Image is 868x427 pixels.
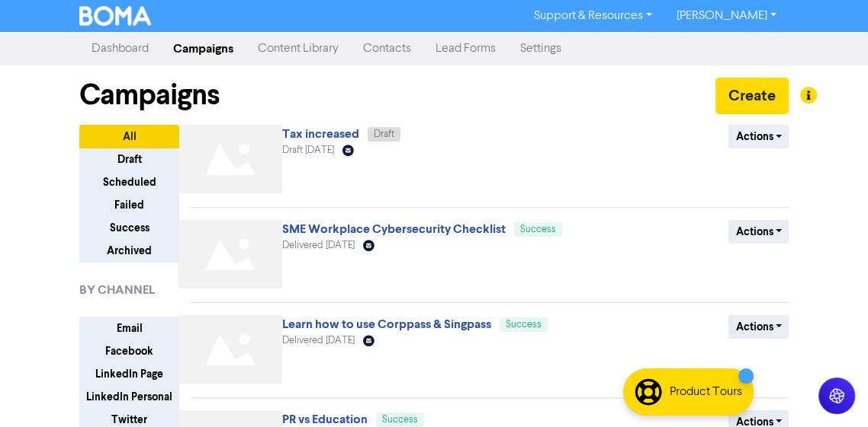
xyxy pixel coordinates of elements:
[79,239,179,263] button: Archived
[79,148,179,171] button: Draft
[79,170,179,194] button: Scheduled
[728,315,789,339] button: Actions
[506,320,542,330] span: Success
[728,125,789,148] button: Actions
[282,317,491,332] a: Learn how to use Corppass & Singpass
[374,129,394,139] span: Draft
[508,33,574,64] a: Settings
[79,78,220,113] h1: Campaigns
[79,6,151,26] img: BOMA Logo
[728,220,789,244] button: Actions
[382,415,418,425] span: Success
[351,33,423,64] a: Contacts
[79,125,179,148] button: All
[664,4,789,28] a: [PERSON_NAME]
[79,339,179,363] button: Facebook
[522,4,664,28] a: Support & Resources
[282,412,368,427] a: PR vs Education
[282,241,355,250] span: Delivered [DATE]
[282,336,355,346] span: Delivered [DATE]
[282,221,506,237] a: SME Workplace Cybersecurity Checklist
[246,33,351,64] a: Content Library
[79,193,179,217] button: Failed
[178,315,282,384] img: Not found
[79,33,161,64] a: Dashboard
[520,225,556,234] span: Success
[423,33,508,64] a: Lead Forms
[79,385,179,409] button: LinkedIn Personal
[282,126,359,142] a: Tax increased
[178,220,282,288] img: Not found
[79,362,179,386] button: LinkedIn Page
[792,354,868,427] iframe: Chat Widget
[79,317,179,340] button: Email
[161,33,246,64] a: Campaigns
[79,216,179,240] button: Success
[178,125,282,193] img: Not found
[715,78,789,114] button: Create
[282,145,334,155] span: Draft [DATE]
[79,281,155,299] span: BY CHANNEL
